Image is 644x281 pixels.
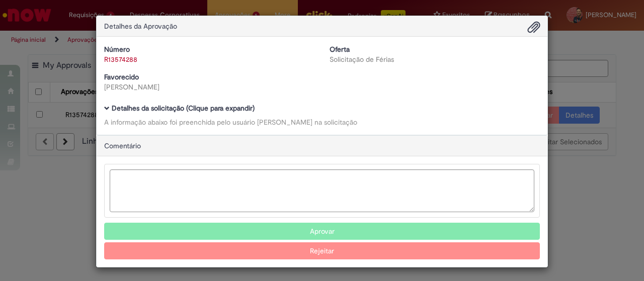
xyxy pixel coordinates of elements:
div: Solicitação de Férias [330,54,540,64]
a: R13574288 [104,55,137,64]
b: Favorecido [104,72,139,81]
span: Detalhes da Aprovação [104,22,177,31]
span: Comentário [104,141,141,150]
h5: Detalhes da solicitação (Clique para expandir) [104,105,540,112]
b: Detalhes da solicitação (Clique para expandir) [112,104,255,113]
div: [PERSON_NAME] [104,82,314,92]
div: A informação abaixo foi preenchida pelo usuário [PERSON_NAME] na solicitação [104,117,540,127]
button: Aprovar [104,223,540,240]
button: Rejeitar [104,242,540,259]
b: Oferta [330,45,350,54]
b: Número [104,45,130,54]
